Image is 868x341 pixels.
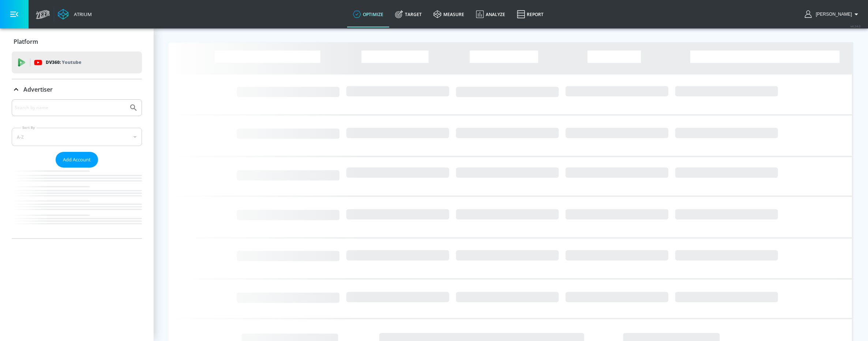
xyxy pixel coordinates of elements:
[511,1,549,27] a: Report
[12,79,142,100] div: Advertiser
[63,156,91,164] span: Add Account
[12,168,142,238] nav: list of Advertiser
[23,85,53,93] p: Advertiser
[21,125,37,130] label: Sort By
[470,1,511,27] a: Analyze
[58,9,92,20] a: Atrium
[15,103,125,112] input: Search by name
[56,152,98,168] button: Add Account
[805,10,861,19] button: [PERSON_NAME]
[46,58,81,66] p: DV360:
[12,99,142,238] div: Advertiser
[428,1,470,27] a: measure
[347,1,389,27] a: optimize
[12,51,142,73] div: DV360: Youtube
[71,11,92,18] div: Atrium
[850,24,861,28] span: v 4.24.0
[62,58,81,66] p: Youtube
[389,1,428,27] a: Target
[14,38,38,46] p: Platform
[813,12,852,17] span: login as: stefan.butura@zefr.com
[12,31,142,52] div: Platform
[12,128,142,146] div: A-Z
